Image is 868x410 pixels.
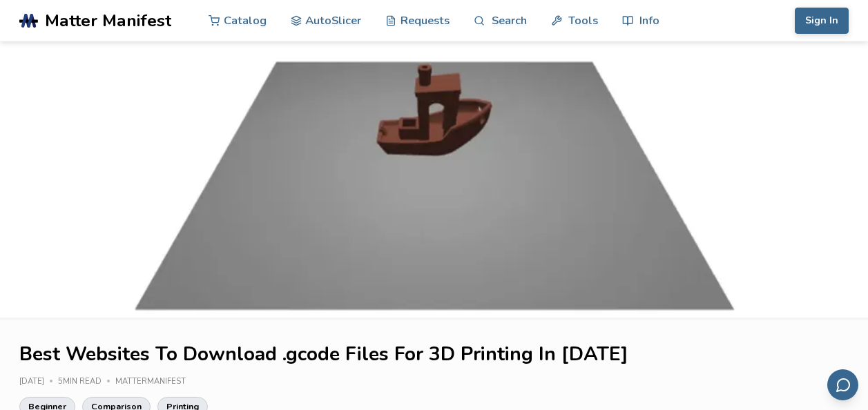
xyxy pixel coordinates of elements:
button: Sign In [795,8,849,34]
div: 5 min read [58,378,115,387]
button: Send feedback via email [827,369,858,400]
div: [DATE] [19,378,58,387]
span: Matter Manifest [45,11,171,30]
h1: Best Websites To Download .gcode Files For 3D Printing In [DATE] [19,344,849,365]
div: MatterManifest [115,378,195,387]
